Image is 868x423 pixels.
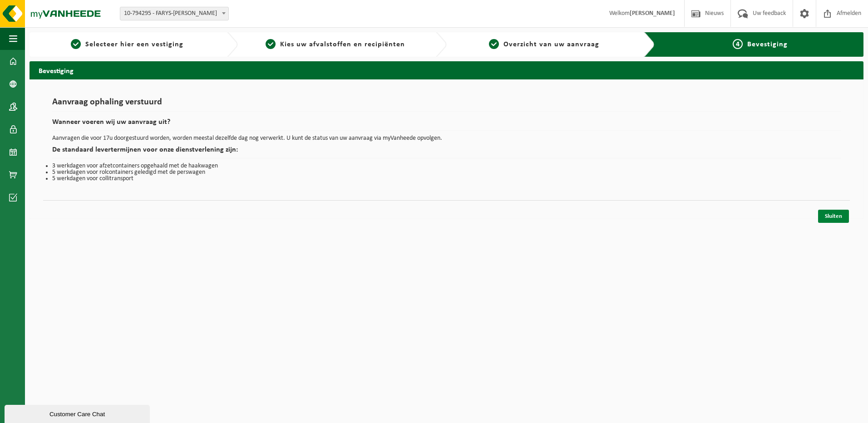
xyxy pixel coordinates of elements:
[242,39,428,50] a: 2Kies uw afvalstoffen en recipiënten
[280,41,405,48] span: Kies uw afvalstoffen en recipiënten
[52,146,841,158] h2: De standaard levertermijnen voor onze dienstverlening zijn:
[52,169,841,176] li: 5 werkdagen voor rolcontainers geledigd met de perswagen
[489,39,499,49] span: 3
[5,403,152,423] iframe: chat widget
[120,7,229,20] span: 10-794295 - FARYS-RONSE - RONSE
[52,176,841,182] li: 5 werkdagen voor collitransport
[71,39,81,49] span: 1
[451,39,637,50] a: 3Overzicht van uw aanvraag
[85,41,183,48] span: Selecteer hier een vestiging
[503,41,599,48] span: Overzicht van uw aanvraag
[52,98,841,112] h1: Aanvraag ophaling verstuurd
[34,39,220,50] a: 1Selecteer hier een vestiging
[630,10,675,17] strong: [PERSON_NAME]
[52,135,841,142] p: Aanvragen die voor 17u doorgestuurd worden, worden meestal dezelfde dag nog verwerkt. U kunt de s...
[52,163,841,169] li: 3 werkdagen voor afzetcontainers opgehaald met de haakwagen
[733,39,743,49] span: 4
[30,61,863,79] h2: Bevestiging
[52,118,841,131] h2: Wanneer voeren wij uw aanvraag uit?
[266,39,276,49] span: 2
[120,7,228,20] span: 10-794295 - FARYS-RONSE - RONSE
[747,41,788,48] span: Bevestiging
[818,210,849,223] a: Sluiten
